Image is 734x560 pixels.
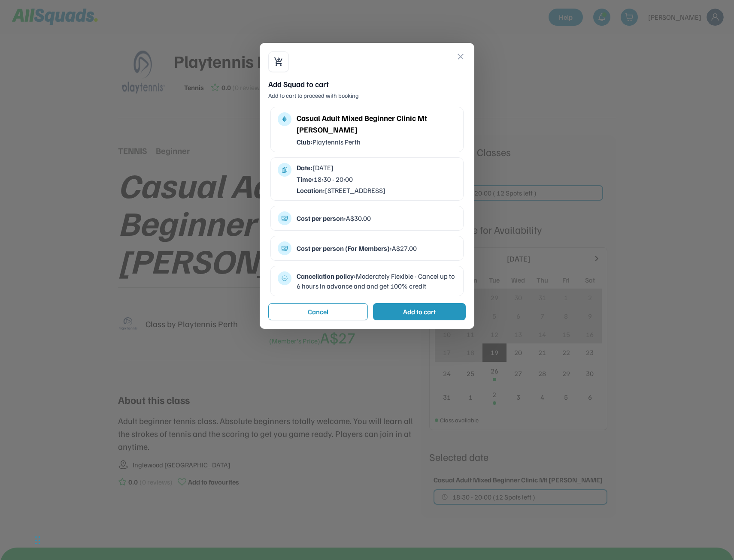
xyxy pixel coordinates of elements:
[297,186,456,195] div: [STREET_ADDRESS]
[297,244,392,253] strong: Cost per person (For Members):
[268,79,466,90] div: Add Squad to cart
[297,138,312,146] strong: Club:
[273,57,284,67] button: shopping_cart_checkout
[403,307,436,317] div: Add to cart
[297,163,312,172] strong: Date:
[297,175,314,184] strong: Time:
[297,271,456,291] div: Moderately Flexible - Cancel up to 6 hours in advance and and get 100% credit
[297,186,325,195] strong: Location:
[268,91,466,100] div: Add to cart to proceed with booking
[297,214,456,223] div: A$30.00
[297,272,356,280] strong: Cancellation policy:
[297,214,346,223] strong: Cost per person:
[297,137,456,147] div: Playtennis Perth
[281,116,288,123] button: multitrack_audio
[297,163,456,172] div: [DATE]
[297,244,456,253] div: A$27.00
[268,303,368,320] button: Cancel
[297,175,456,184] div: 18:30 - 20:00
[455,51,466,62] button: close
[297,112,456,135] div: Casual Adult Mixed Beginner Clinic Mt [PERSON_NAME]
